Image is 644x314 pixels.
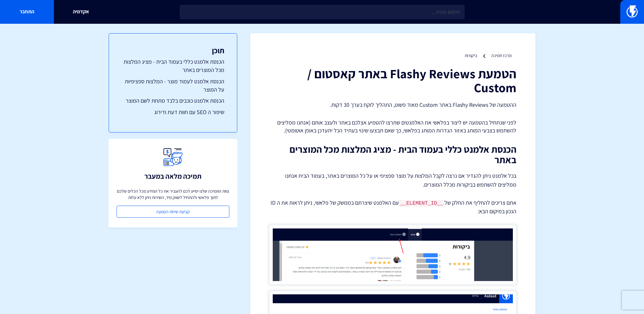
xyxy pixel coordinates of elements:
a: הכנסת אלמנט כללי בעמוד הבית - מציג המלצות מכל המוצרים באתר [122,58,225,74]
code: __ELEMENT_ID__ [399,200,444,207]
h1: הטמעת Flashy Reviews באתר קאסטום / Custom [269,67,516,94]
a: שיפור ה SEO עם חוות דעת ודירוג [122,108,225,116]
a: הכנסת אלמנט כוכבים בלבד מתחת לשם המוצר [122,97,225,105]
p: לפני שנתחיל בהטמעה יש ליצור בפלאשי את האלמנטים שתרצו להטמיע אצלכם באתר ולעצב אותם (אנחנו ממליצים ... [269,119,516,135]
a: ביקורות [465,53,477,58]
a: הכנסת אלמנט לעמוד מוצר - המלצות ספציפיות על המוצר [122,77,225,93]
p: צוות התמיכה שלנו יסייע לכם להעביר את כל המידע מכל הכלים שלכם לתוך פלאשי ולהתחיל לשווק מיד, השירות... [117,188,230,201]
h2: הכנסת אלמנט כללי בעמוד הבית - מציג המלצות מכל המוצרים באתר [269,144,516,165]
h3: תמיכה מלאה במעבר [144,172,201,180]
h3: תוכן [122,46,225,54]
p: בכל אלמנט ניתן להגדיר אם נרצה לקבל המלצות על מוצר ספציפי או על כל המוצרים באתר, בעמוד הבית אנחנו ... [269,171,516,189]
input: חיפוש מהיר... [180,5,465,19]
a: מרכז תמיכה [491,53,512,58]
p: אתם צריכים להחליף את החלק של עם האלמנט שיצרתם בממשק של פלאשי, ניתן לראות את ה ID הנכון במיקום הבא: [269,199,516,215]
a: קביעת שיחת הטמעה [117,206,230,218]
p: ההטמעה של Flashy Reviews באתר Custom מאוד פשוט, התהליך לוקח בערך 30 דקות. [269,101,516,109]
